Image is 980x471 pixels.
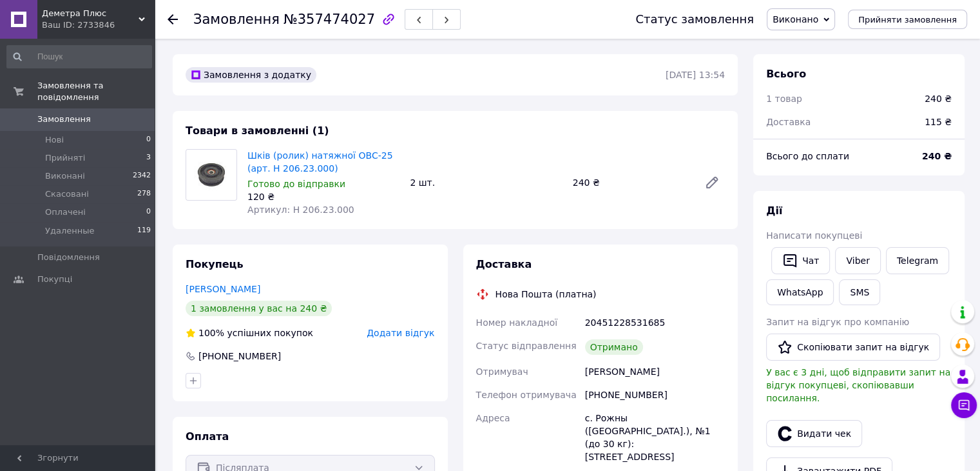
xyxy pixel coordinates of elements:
[848,10,967,29] button: Прийняти замовлення
[835,247,880,274] a: Viber
[198,328,224,338] span: 100%
[582,406,727,468] div: с. Рожны ([GEOGRAPHIC_DATA].), №1 (до 30 кг): [STREET_ADDRESS]
[137,188,151,200] span: 278
[45,225,94,237] span: Удаленные
[197,350,282,363] div: [PHONE_NUMBER]
[133,170,151,182] span: 2342
[42,19,155,31] div: Ваш ID: 2733846
[45,134,64,146] span: Нові
[37,252,100,263] span: Повідомлення
[582,383,727,406] div: [PHONE_NUMBER]
[186,67,316,83] div: Замовлення з додатку
[766,117,811,127] span: Доставка
[635,13,754,26] div: Статус замовлення
[186,150,236,200] img: Шків (ролик) натяжної ОВС-25 (арт. Н 206.23.000)
[186,284,260,294] a: [PERSON_NAME]
[771,247,830,274] button: Чат
[666,70,725,80] time: [DATE] 13:54
[476,258,532,270] span: Доставка
[37,114,91,125] span: Замовлення
[186,258,244,270] span: Покупець
[45,152,85,164] span: Прийняті
[146,206,151,218] span: 0
[168,13,178,26] div: Повернутися назад
[247,190,399,203] div: 120 ₴
[476,390,577,400] span: Телефон отримувача
[766,94,802,104] span: 1 товар
[858,15,957,25] span: Прийняти замовлення
[193,12,280,27] span: Замовлення
[45,170,85,182] span: Виконані
[476,413,510,423] span: Адреса
[186,326,313,339] div: успішних покупок
[917,108,959,136] div: 115 ₴
[45,188,89,200] span: Скасовані
[766,279,834,305] a: WhatsApp
[146,134,151,146] span: 0
[925,92,952,105] div: 240 ₴
[186,125,329,137] span: Товари в замовленні (1)
[766,420,862,447] button: Видати чек
[492,288,600,301] div: Нова Пошта (платна)
[45,206,86,218] span: Оплачені
[186,301,332,316] div: 1 замовлення у вас на 240 ₴
[568,174,694,192] div: 240 ₴
[137,225,151,237] span: 119
[582,360,727,383] div: [PERSON_NAME]
[922,151,952,161] b: 240 ₴
[766,230,862,241] span: Написати покупцеві
[766,205,782,217] span: Дії
[37,274,72,285] span: Покупці
[283,12,375,27] span: №357474027
[839,279,880,305] button: SMS
[766,367,950,403] span: У вас є 3 дні, щоб відправити запит на відгук покупцеві, скопіювавши посилання.
[476,366,528,377] span: Отримувач
[247,179,345,189] span: Готово до відправки
[773,14,818,25] span: Виконано
[247,205,354,215] span: Артикул: Н 206.23.000
[367,328,434,338] span: Додати відгук
[6,45,152,68] input: Пошук
[951,392,977,418] button: Чат з покупцем
[37,80,155,103] span: Замовлення та повідомлення
[699,170,725,195] a: Редагувати
[886,247,949,274] a: Telegram
[766,151,849,161] span: Всього до сплати
[42,8,139,19] span: Деметра Плюс
[585,339,643,355] div: Отримано
[766,317,909,327] span: Запит на відгук про компанію
[766,334,940,361] button: Скопіювати запит на відгук
[247,150,393,174] a: Шків (ролик) натяжної ОВС-25 (арт. Н 206.23.000)
[476,341,577,351] span: Статус відправлення
[582,311,727,334] div: 20451228531685
[476,317,558,328] span: Номер накладної
[146,152,151,164] span: 3
[405,174,567,192] div: 2 шт.
[186,430,229,443] span: Оплата
[766,68,806,80] span: Всього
